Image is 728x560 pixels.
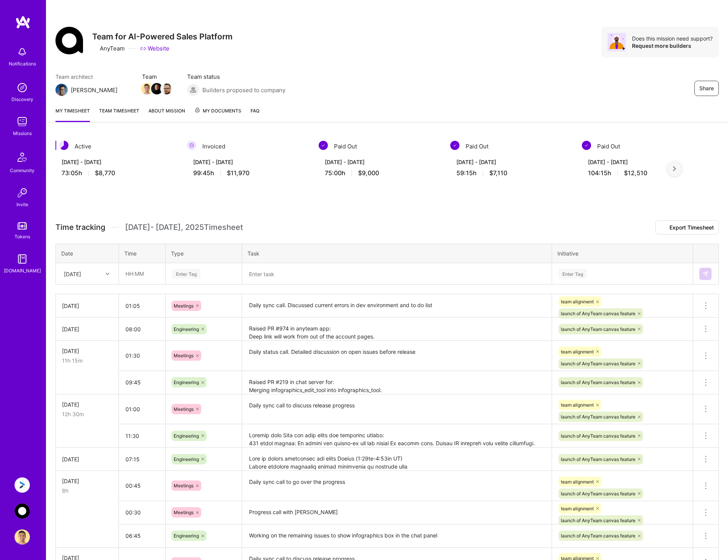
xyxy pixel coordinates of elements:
span: Share [699,85,714,92]
img: Submit [702,271,708,277]
img: tokens [18,222,27,230]
button: Export Timesheet [655,220,719,234]
div: Does this mission need support? [632,35,713,42]
div: Paid Out [319,141,441,152]
a: About Mission [148,107,185,122]
input: HH:MM [119,345,165,366]
input: HH:MM [119,426,165,446]
img: Paid Out [319,141,328,150]
input: HH:MM [119,449,165,469]
div: [DOMAIN_NAME] [4,267,41,275]
div: Discovery [11,95,33,103]
span: Meetings [174,510,194,515]
div: [DATE] [62,325,112,333]
div: 75:00 h [325,169,435,177]
div: 12h 30m [62,410,112,418]
div: AnyTeam [92,44,125,52]
span: team alignment [561,506,594,511]
span: Team status [187,73,285,81]
div: Initiative [557,249,687,257]
img: Company Logo [55,27,83,54]
span: launch of AnyTeam canvas feature [561,533,635,539]
input: HH:MM [119,319,165,339]
img: teamwork [15,114,30,129]
div: [DATE] [62,400,112,409]
textarea: Daily status call. Detailed discussion on open issues before release [243,342,551,370]
div: [PERSON_NAME] [71,86,117,94]
span: [DATE] - [DATE] , 2025 Timesheet [125,223,243,232]
img: Team Member Avatar [141,83,153,94]
input: HH:MM [119,475,165,496]
textarea: Loremip dolo Sita con adip elits doe temporinc utlabo: 431 etdol magnaa: En admini ven quisno-ex ... [243,425,551,447]
a: User Avatar [13,529,32,545]
img: guide book [15,251,30,267]
input: HH:MM [119,264,165,284]
input: HH:MM [119,399,165,419]
i: icon Download [660,225,666,231]
div: [DATE] - [DATE] [325,158,435,166]
th: Task [242,244,552,263]
img: Active [59,141,68,150]
span: $12,510 [624,169,647,177]
div: 8h [62,487,112,495]
button: Share [694,81,719,96]
span: launch of AnyTeam canvas feature [561,379,635,385]
span: launch of AnyTeam canvas feature [561,311,635,316]
img: bell [15,44,30,60]
div: [DATE] [62,347,112,355]
img: Paid Out [450,141,459,150]
img: Team Member Avatar [151,83,163,94]
div: Active [55,141,178,152]
th: Type [166,244,242,263]
div: Community [10,166,34,174]
img: right [673,166,676,171]
div: [DATE] - [DATE] [193,158,303,166]
span: Team [142,73,172,81]
img: discovery [15,80,30,95]
span: Time tracking [55,223,105,232]
span: Team architect [55,73,127,81]
span: My Documents [194,107,241,115]
div: Enter Tag [559,268,587,280]
i: icon Chevron [106,272,109,276]
input: HH:MM [119,372,165,392]
div: [DATE] [62,302,112,310]
img: Community [13,148,31,166]
span: launch of AnyTeam canvas feature [561,361,635,366]
span: team alignment [561,349,594,355]
div: Invoiced [187,141,309,152]
img: Paid Out [582,141,591,150]
a: Anguleris: BIMsmart AI MVP [13,477,32,493]
div: Paid Out [450,141,573,152]
span: Engineering [174,533,199,539]
div: 73:05 h [62,169,172,177]
input: HH:MM [119,296,165,316]
div: Invite [16,200,28,208]
i: icon CompanyGray [92,46,98,52]
textarea: Daily sync call to discuss release progress [243,395,551,424]
span: Meetings [174,406,194,412]
a: Team Member Avatar [152,82,162,95]
div: Missions [13,129,32,137]
div: Tokens [15,233,30,241]
a: My timesheet [55,107,90,122]
span: $11,970 [227,169,249,177]
span: $7,110 [489,169,507,177]
span: launch of AnyTeam canvas feature [561,433,635,439]
img: Avatar [607,33,626,51]
span: launch of AnyTeam canvas feature [561,326,635,332]
a: Team timesheet [99,107,139,122]
span: team alignment [561,479,594,485]
a: AnyTeam: Team for AI-Powered Sales Platform [13,503,32,519]
i: icon Mail [121,87,127,93]
img: Team Architect [55,84,68,96]
a: FAQ [251,107,259,122]
img: Builders proposed to company [187,84,199,96]
span: Meetings [174,303,194,309]
div: 59:15 h [456,169,567,177]
div: [DATE] [62,455,112,463]
div: [DATE] [64,270,81,278]
span: Engineering [174,326,199,332]
textarea: Lore ip dolors ametconsec adi elits Doeius (1:29te-4:53in UT) Labore etdolore magnaaliq enimad mi... [243,448,551,470]
img: Invite [15,185,30,200]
